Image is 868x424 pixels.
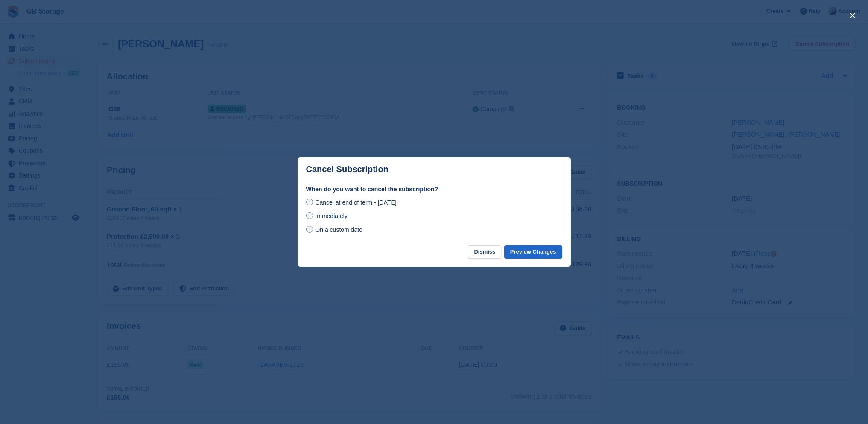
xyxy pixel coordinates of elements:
input: On a custom date [306,226,313,233]
span: On a custom date [315,226,362,233]
input: Cancel at end of term - [DATE] [306,199,313,205]
button: Dismiss [468,245,501,259]
span: Cancel at end of term - [DATE] [315,199,396,206]
button: Preview Changes [504,245,562,259]
p: Cancel Subscription [306,164,389,174]
input: Immediately [306,212,313,219]
label: When do you want to cancel the subscription? [306,185,562,194]
span: Immediately [315,213,347,219]
button: close [846,9,859,22]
